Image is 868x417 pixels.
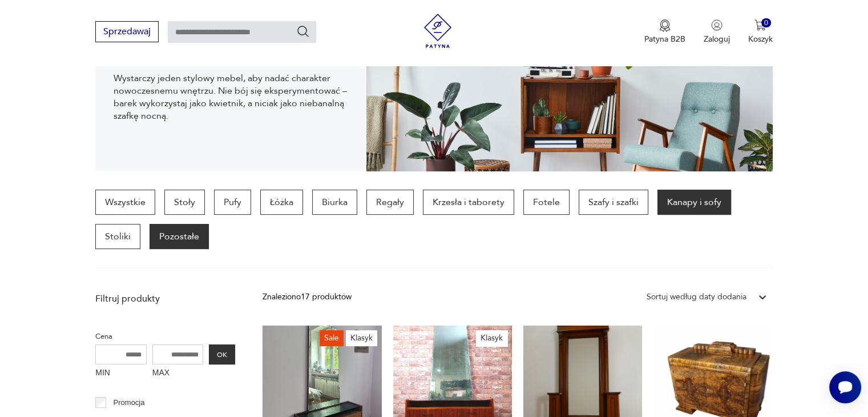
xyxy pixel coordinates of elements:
a: Ikona medaluPatyna B2B [644,19,685,45]
a: Pufy [214,190,251,215]
p: Zaloguj [704,34,730,45]
button: Zaloguj [704,19,730,45]
p: Filtruj produkty [95,292,235,305]
a: Kanapy i sofy [657,190,731,215]
img: Ikonka użytkownika [711,19,722,31]
p: Wystarczy jeden stylowy mebel, aby nadać charakter nowoczesnemu wnętrzu. Nie bój się eksperymento... [114,72,348,122]
iframe: Smartsupp widget button [829,371,861,403]
a: Szafy i szafki [579,190,648,215]
button: Sprzedawaj [95,21,159,42]
p: Patyna B2B [644,34,685,45]
a: Pozostałe [150,224,209,249]
div: Sortuj według daty dodania [647,291,746,303]
a: Stoły [164,190,205,215]
img: Patyna - sklep z meblami i dekoracjami vintage [421,14,455,48]
a: Biurka [312,190,357,215]
a: Stoliki [95,224,140,249]
button: Szukaj [296,25,310,38]
label: MAX [152,364,204,383]
img: Ikona medalu [659,19,671,32]
a: Wszystkie [95,190,155,215]
div: Znaleziono 17 produktów [263,291,352,303]
p: Cena [95,330,235,343]
div: 0 [761,18,771,28]
label: MIN [95,364,147,383]
button: Patyna B2B [644,19,685,45]
button: 0Koszyk [748,19,773,45]
a: Sprzedawaj [95,29,159,37]
a: Krzesła i taborety [423,190,514,215]
p: Promocja [114,396,145,409]
a: Łóżka [260,190,303,215]
a: Fotele [523,190,570,215]
img: Ikona koszyka [754,19,766,31]
p: Koszyk [748,34,773,45]
button: OK [209,344,235,364]
a: Regały [366,190,414,215]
